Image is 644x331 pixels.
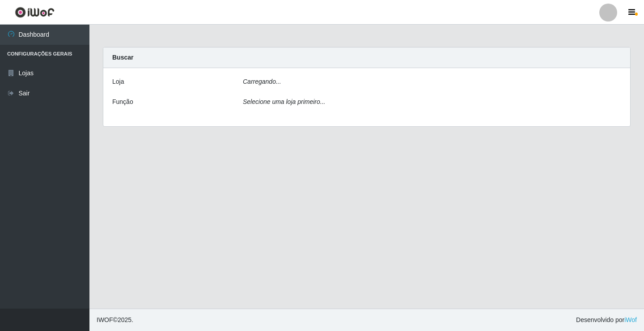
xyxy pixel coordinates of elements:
i: Selecione uma loja primeiro... [243,98,325,105]
img: CoreUI Logo [15,7,55,18]
span: IWOF [97,316,113,323]
label: Loja [112,77,124,86]
span: Desenvolvido por [576,315,637,325]
span: © 2025 . [97,315,133,325]
i: Carregando... [243,78,281,85]
label: Função [112,97,133,107]
strong: Buscar [112,54,133,61]
a: iWof [624,316,637,323]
